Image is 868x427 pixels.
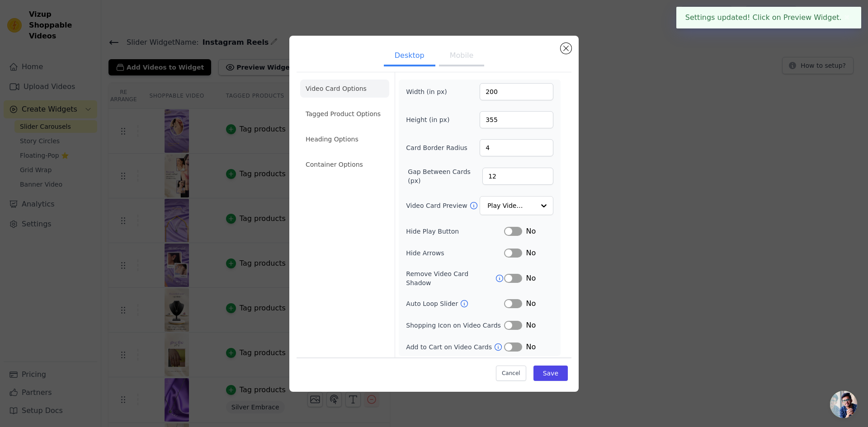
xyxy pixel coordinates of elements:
[406,143,467,152] label: Card Border Radius
[526,298,536,309] span: No
[533,366,568,381] button: Save
[526,342,536,352] span: No
[496,366,526,381] button: Cancel
[406,321,504,330] label: Shopping Icon on Video Cards
[406,115,455,124] label: Height (in px)
[526,248,536,258] span: No
[406,249,504,258] label: Hide Arrows
[676,7,861,28] div: Settings updated! Click on Preview Widget.
[384,47,435,66] button: Desktop
[406,227,504,236] label: Hide Play Button
[439,47,484,66] button: Mobile
[842,12,852,23] button: Close
[300,105,389,123] li: Tagged Product Options
[406,87,455,96] label: Width (in px)
[300,130,389,148] li: Heading Options
[406,299,460,308] label: Auto Loop Slider
[526,226,536,237] span: No
[300,155,389,174] li: Container Options
[406,201,469,210] label: Video Card Preview
[526,320,536,331] span: No
[406,343,494,352] label: Add to Cart on Video Cards
[561,43,571,54] button: Close modal
[406,269,495,287] label: Remove Video Card Shadow
[300,80,389,98] li: Video Card Options
[408,167,482,185] label: Gap Between Cards (px)
[830,391,857,418] div: Open chat
[526,273,536,284] span: No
